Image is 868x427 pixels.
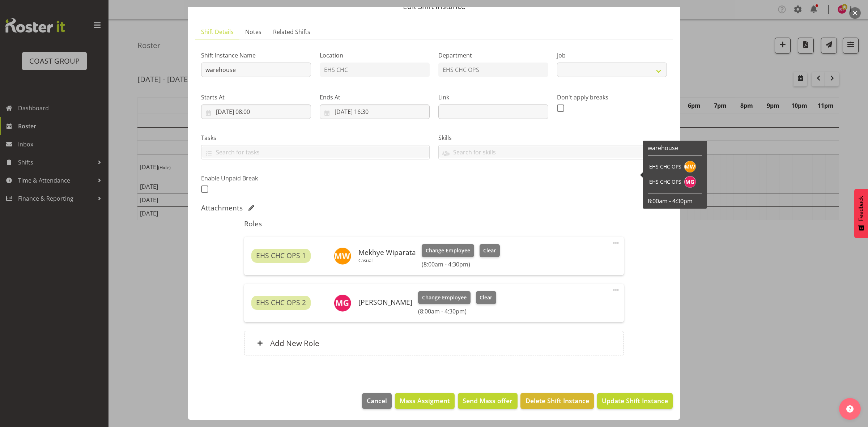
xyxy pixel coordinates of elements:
[367,396,387,405] span: Cancel
[201,104,311,119] input: Click to select...
[597,393,673,409] button: Update Shift Instance
[422,261,500,268] h6: (8:00am - 4:30pm)
[858,196,864,221] span: Feedback
[201,133,430,142] label: Tasks
[438,133,667,142] label: Skills
[476,291,497,304] button: Clear
[458,393,517,409] button: Send Mass offer
[400,396,450,405] span: Mass Assigment
[648,144,702,151] h6: warehouse
[648,174,683,189] td: EHS CHC OPS
[438,51,548,60] label: Department
[320,93,430,102] label: Ends At
[422,294,467,302] span: Change Employee
[358,298,412,306] h6: [PERSON_NAME]
[334,247,351,265] img: mekhye-wiparata10797.jpg
[256,251,306,261] span: EHS CHC OPS 1
[256,298,306,308] span: EHS CHC OPS 2
[195,3,673,10] p: Edit Shift Instance
[320,51,430,60] label: Location
[201,204,243,212] h5: Attachments
[557,51,667,60] label: Job
[846,405,854,413] img: help-xxl-2.png
[438,93,548,102] label: Link
[362,393,392,409] button: Cancel
[483,247,496,255] span: Clear
[648,197,702,205] p: 8:00am - 4:30pm
[418,308,496,315] h6: (8:00am - 4:30pm)
[270,338,319,348] h6: Add New Role
[201,93,311,102] label: Starts At
[320,104,430,119] input: Click to select...
[426,247,470,255] span: Change Employee
[201,51,311,60] label: Shift Instance Name
[854,189,868,238] button: Feedback - Show survey
[648,159,683,174] td: EHS CHC OPS
[395,393,455,409] button: Mass Assigment
[439,146,667,158] input: Search for skills
[684,161,696,172] img: mekhye-wiparata10797.jpg
[358,257,416,263] p: Casual
[201,146,429,158] input: Search for tasks
[684,176,696,188] img: martin-gorzeman9478.jpg
[418,291,471,304] button: Change Employee
[273,27,310,36] span: Related Shifts
[244,219,624,228] h5: Roles
[201,63,311,77] input: Shift Instance Name
[201,174,311,183] label: Enable Unpaid Break
[557,93,667,102] label: Don't apply breaks
[463,396,512,405] span: Send Mass offer
[602,396,668,405] span: Update Shift Instance
[480,244,500,257] button: Clear
[422,244,474,257] button: Change Employee
[334,294,351,312] img: martin-gorzeman9478.jpg
[480,294,492,302] span: Clear
[520,393,593,409] button: Delete Shift Instance
[245,27,261,36] span: Notes
[358,248,416,256] h6: Mekhye Wiparata
[526,396,589,405] span: Delete Shift Instance
[201,27,234,36] span: Shift Details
